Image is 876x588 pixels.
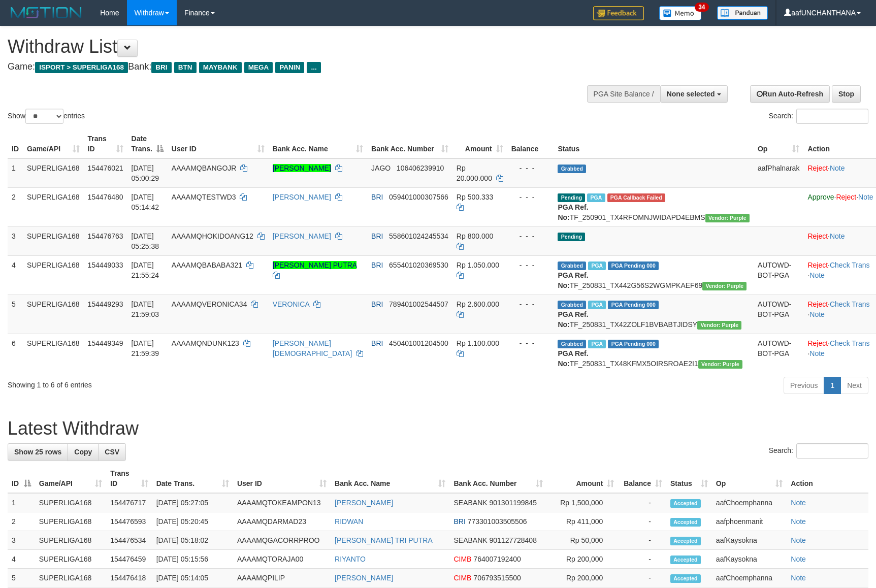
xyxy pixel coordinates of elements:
[8,569,35,587] td: 5
[468,517,527,526] span: Copy 773301003505506 to clipboard
[8,226,23,255] td: 3
[269,129,367,158] th: Bank Acc. Name: activate to sort column ascending
[809,349,825,357] a: Note
[152,531,233,550] td: [DATE] 05:18:02
[335,517,363,526] a: RIDWAN
[618,531,666,550] td: -
[273,300,309,308] a: VERONICA
[830,300,870,308] a: Check Trans
[702,282,747,290] span: Vendor URL: https://trx4.1velocity.biz
[554,129,753,158] th: Status
[547,531,618,550] td: Rp 50,000
[233,569,331,587] td: AAAAMQPILIP
[132,300,159,318] span: [DATE] 21:59:03
[8,5,85,20] img: MOTION_logo.png
[618,464,666,493] th: Balance: activate to sort column ascending
[335,536,433,544] a: [PERSON_NAME] TRI PUTRA
[8,512,35,531] td: 2
[23,158,84,188] td: SUPERLIGA168
[717,6,768,20] img: panduan.png
[807,261,828,269] a: Reject
[695,3,708,12] span: 34
[389,339,448,347] span: Copy 450401001204500 to clipboard
[132,232,159,250] span: [DATE] 05:25:38
[8,493,35,512] td: 1
[174,62,197,73] span: BTN
[8,62,574,72] h4: Game: Bank:
[35,569,106,587] td: SUPERLIGA168
[449,464,547,493] th: Bank Acc. Number: activate to sort column ascending
[618,569,666,587] td: -
[558,340,586,348] span: Grabbed
[587,85,660,103] div: PGA Site Balance /
[791,536,806,544] a: Note
[106,531,152,550] td: 154476534
[152,464,233,493] th: Date Trans.: activate to sort column ascending
[705,214,750,222] span: Vendor URL: https://trx4.1velocity.biz
[106,512,152,531] td: 154476593
[233,464,331,493] th: User ID: activate to sort column ascending
[558,193,585,202] span: Pending
[453,555,471,563] span: CIMB
[367,129,452,158] th: Bank Acc. Number: activate to sort column ascending
[23,255,84,295] td: SUPERLIGA168
[371,232,383,240] span: BRI
[754,129,804,158] th: Op: activate to sort column ascending
[152,550,233,569] td: [DATE] 05:15:56
[8,550,35,569] td: 4
[172,261,242,269] span: AAAAMQBABABA321
[8,129,23,158] th: ID
[244,62,273,73] span: MEGA
[14,448,61,456] span: Show 25 rows
[35,464,106,493] th: Game/API: activate to sort column ascending
[670,518,701,527] span: Accepted
[371,339,383,347] span: BRI
[618,493,666,512] td: -
[23,226,84,255] td: SUPERLIGA168
[453,574,471,582] span: CIMB
[8,187,23,226] td: 2
[457,232,493,240] span: Rp 800.000
[106,550,152,569] td: 154476459
[697,321,741,330] span: Vendor URL: https://trx4.1velocity.biz
[8,37,574,57] h1: Withdraw List
[106,464,152,493] th: Trans ID: activate to sort column ascending
[8,255,23,295] td: 4
[670,537,701,545] span: Accepted
[489,536,536,544] span: Copy 901127728408 to clipboard
[8,418,868,439] h1: Latest Withdraw
[457,300,499,308] span: Rp 2.600.000
[35,62,128,73] span: ISPORT > SUPERLIGA168
[151,62,171,73] span: BRI
[35,493,106,512] td: SUPERLIGA168
[88,193,123,201] span: 154476480
[275,62,304,73] span: PANIN
[172,339,239,347] span: AAAAMQNDUNK123
[830,261,870,269] a: Check Trans
[307,62,320,73] span: ...
[750,85,830,103] a: Run Auto-Refresh
[659,6,702,20] img: Button%20Memo.svg
[784,377,824,394] a: Previous
[172,193,236,201] span: AAAAMQTESTWD3
[132,164,159,182] span: [DATE] 05:00:29
[558,349,588,368] b: PGA Ref. No:
[791,574,806,582] a: Note
[587,193,605,202] span: Marked by aafmaleo
[558,310,588,329] b: PGA Ref. No:
[8,334,23,373] td: 6
[453,517,465,526] span: BRI
[335,499,393,507] a: [PERSON_NAME]
[273,193,331,201] a: [PERSON_NAME]
[35,531,106,550] td: SUPERLIGA168
[457,261,499,269] span: Rp 1.050.000
[172,232,253,240] span: AAAAMQHOKIDOANG12
[273,261,357,269] a: [PERSON_NAME] PUTRA
[68,443,99,461] a: Copy
[712,531,787,550] td: aafKaysokna
[547,493,618,512] td: Rp 1,500,000
[35,550,106,569] td: SUPERLIGA168
[233,531,331,550] td: AAAAMQGACORRPROO
[457,164,492,182] span: Rp 20.000.000
[588,340,606,348] span: Marked by aafheankoy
